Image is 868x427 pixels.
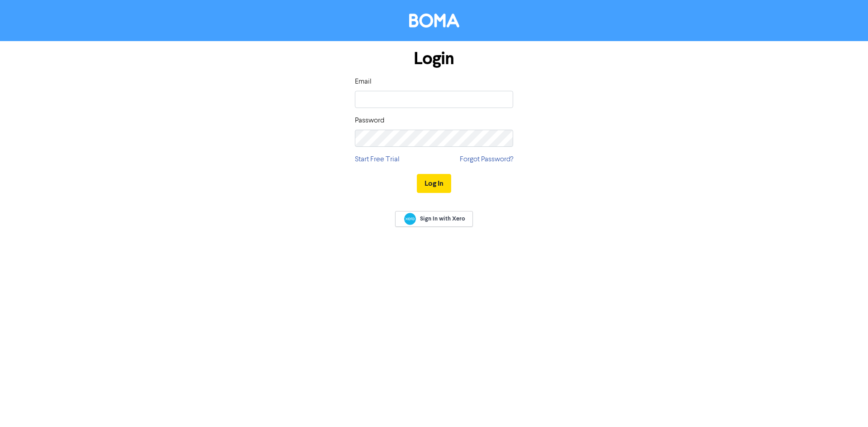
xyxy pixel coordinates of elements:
[355,76,372,87] label: Email
[420,215,465,223] span: Sign In with Xero
[355,48,513,69] h1: Login
[404,213,416,225] img: Xero logo
[395,211,473,227] a: Sign In with Xero
[355,154,400,165] a: Start Free Trial
[355,115,384,126] label: Password
[417,174,451,193] button: Log In
[409,14,459,28] img: BOMA Logo
[460,154,513,165] a: Forgot Password?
